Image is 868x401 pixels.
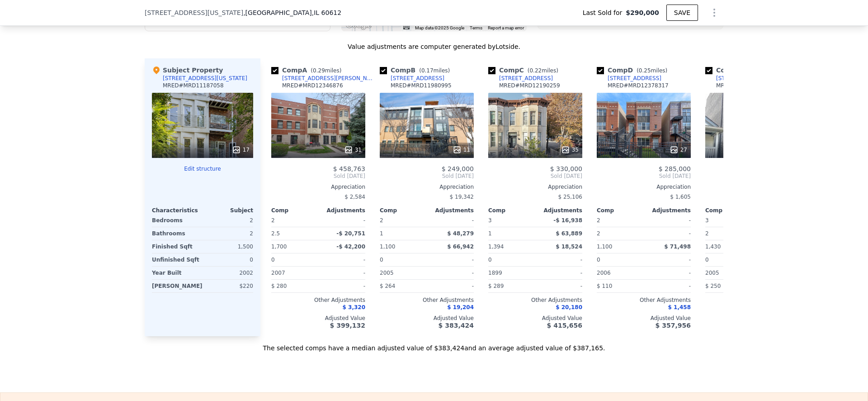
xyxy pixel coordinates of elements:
span: $ 66,942 [447,243,474,250]
div: Appreciation [380,183,474,191]
span: $ 1,458 [668,304,691,310]
span: $ 415,656 [547,322,582,329]
span: $ 357,956 [656,322,691,329]
span: 1,100 [597,243,612,250]
div: Unfinished Sqft [152,253,201,266]
div: 2 [597,227,642,240]
div: [PERSON_NAME] [152,280,203,292]
div: Comp [597,207,644,214]
a: Terms (opens in new tab) [470,25,482,30]
a: [STREET_ADDRESS][US_STATE] [705,75,801,82]
div: Comp D [597,66,671,75]
span: 3 [705,217,709,224]
span: $ 383,424 [439,322,474,329]
button: Edit structure [152,165,253,172]
div: Adjusted Value [597,315,691,322]
div: 17 [232,145,250,154]
div: 0 [204,253,253,266]
span: $ 330,000 [550,165,582,172]
div: Value adjustments are computer generated by Lotside . [145,42,723,51]
span: $ 19,342 [450,194,474,200]
a: Report a map error [488,25,524,30]
div: [STREET_ADDRESS][US_STATE] [163,75,247,82]
span: 1,100 [380,243,395,250]
div: 2 [705,227,750,240]
div: 2 [204,214,253,227]
div: Bathrooms [152,227,201,240]
span: $ 110 [597,283,612,289]
div: - [320,214,365,227]
div: 1,500 [204,240,253,253]
span: $290,000 [626,8,659,17]
span: ( miles) [633,67,671,74]
span: 2 [380,217,383,224]
div: Appreciation [705,183,799,191]
span: 0 [488,257,492,263]
span: 2 [597,217,600,224]
span: $ 18,524 [556,243,582,250]
a: [STREET_ADDRESS] [597,75,661,82]
div: Comp [705,207,752,214]
div: Bedrooms [152,214,201,227]
span: 0.29 [313,67,325,74]
div: $220 [206,280,253,292]
div: Subject [203,207,253,214]
div: - [320,267,365,279]
div: Comp [488,207,535,214]
div: - [429,280,474,292]
span: $ 19,204 [447,304,474,310]
div: 2007 [271,267,316,279]
span: $ 63,889 [556,230,582,237]
span: $ 25,106 [558,194,582,200]
span: 1,430 [705,243,721,250]
span: Sold [DATE] [488,172,582,180]
span: , IL 60612 [312,9,341,16]
div: Comp [380,207,427,214]
div: - [320,280,365,292]
span: $ 285,000 [659,165,691,172]
span: $ 399,132 [330,322,365,329]
div: - [705,191,799,203]
span: $ 264 [380,283,395,289]
div: MRED # MRD12346876 [282,82,343,89]
div: 35 [561,145,579,154]
div: Other Adjustments [380,296,474,304]
span: 0 [597,257,600,263]
div: [STREET_ADDRESS][PERSON_NAME] [282,75,376,82]
a: [STREET_ADDRESS] [380,75,444,82]
div: Other Adjustments [597,296,691,304]
span: 0.17 [421,67,434,74]
span: -$ 42,200 [336,243,365,250]
div: MRED # MRD11980995 [391,82,452,89]
span: $ 3,320 [343,304,365,310]
div: - [429,267,474,279]
div: MRED # MRD12190259 [499,82,560,89]
span: , [GEOGRAPHIC_DATA] [243,8,341,17]
div: MRED # MRD11187058 [163,82,224,89]
a: [STREET_ADDRESS] [488,75,553,82]
div: Comp B [380,66,453,75]
span: 0 [380,257,383,263]
span: $ 20,180 [556,304,582,310]
div: 2002 [204,267,253,279]
div: 2.5 [271,227,316,240]
div: Comp E [705,66,778,75]
div: [STREET_ADDRESS][US_STATE] [716,75,801,82]
div: Characteristics [152,207,203,214]
div: - [429,214,474,227]
span: Map data ©2025 Google [415,25,464,30]
span: -$ 20,751 [336,230,365,237]
span: 0.22 [529,67,542,74]
span: $ 2,584 [344,194,365,200]
div: Subject Property [152,66,223,75]
div: Appreciation [488,183,582,191]
span: Sold [DATE] [597,172,691,180]
span: ( miles) [524,67,562,74]
div: 2 [204,227,253,240]
span: Last Sold for [583,8,626,17]
div: 31 [344,145,362,154]
div: - [646,280,691,292]
span: [STREET_ADDRESS][US_STATE] [145,8,243,17]
div: Comp C [488,66,562,75]
div: Other Adjustments [271,296,365,304]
